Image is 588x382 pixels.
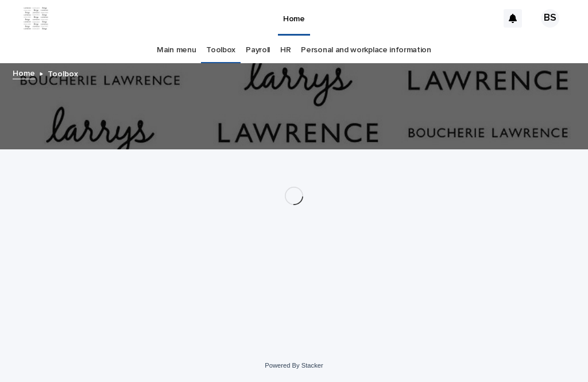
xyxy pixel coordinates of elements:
a: Payroll [246,37,270,64]
a: Main menu [157,37,196,64]
img: ZpJWbK78RmCi9E4bZOpa [23,7,49,30]
a: Home [13,66,35,79]
a: Powered By Stacker [265,362,323,369]
a: Toolbox [206,37,235,64]
p: Toolbox [48,67,78,79]
a: HR [280,37,291,64]
a: Personal and workplace information [301,37,431,64]
div: BS [541,9,559,28]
